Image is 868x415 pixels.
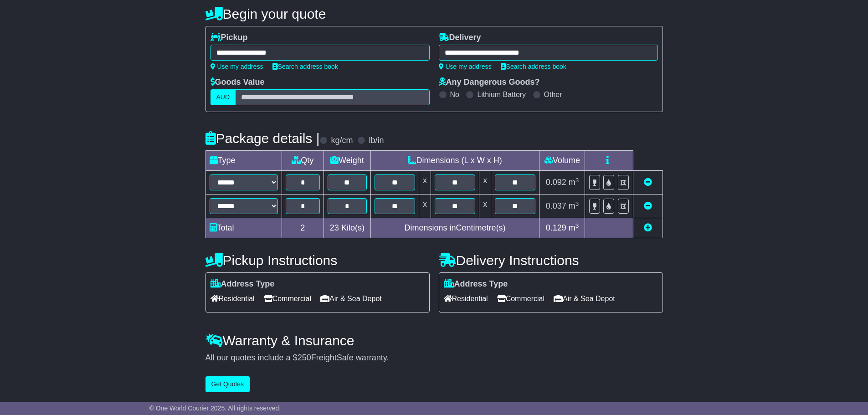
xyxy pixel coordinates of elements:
[644,201,652,210] a: Remove this item
[575,177,579,184] sup: 3
[282,218,324,238] td: 2
[370,151,539,171] td: Dimensions (L x W x H)
[539,151,585,171] td: Volume
[205,131,320,146] h4: Package details |
[644,178,652,187] a: Remove this item
[324,151,371,171] td: Weight
[272,63,338,70] a: Search address book
[205,253,430,268] h4: Pickup Instructions
[569,223,579,232] span: m
[205,218,282,238] td: Total
[444,279,508,289] label: Address Type
[211,63,263,70] a: Use my address
[205,6,663,21] h4: Begin your quote
[149,405,281,412] span: © One World Courier 2025. All rights reserved.
[419,195,431,218] td: x
[554,292,615,306] span: Air & Sea Depot
[370,218,539,238] td: Dimensions in Centimetre(s)
[575,200,579,207] sup: 3
[439,33,481,43] label: Delivery
[211,279,275,289] label: Address Type
[546,178,566,187] span: 0.092
[439,63,492,70] a: Use my address
[569,201,579,210] span: m
[205,333,663,348] h4: Warranty & Insurance
[369,136,384,146] label: lb/in
[330,223,339,232] span: 23
[501,63,566,70] a: Search address book
[211,292,255,306] span: Residential
[324,218,371,238] td: Kilo(s)
[439,253,663,268] h4: Delivery Instructions
[575,222,579,229] sup: 3
[644,223,652,232] a: Add new item
[544,90,562,99] label: Other
[205,353,663,363] div: All our quotes include a $ FreightSafe warranty.
[264,292,311,306] span: Commercial
[211,77,265,87] label: Goods Value
[450,90,459,99] label: No
[211,33,248,43] label: Pickup
[477,90,526,99] label: Lithium Battery
[282,151,324,171] td: Qty
[546,223,566,232] span: 0.129
[569,178,579,187] span: m
[205,151,282,171] td: Type
[444,292,488,306] span: Residential
[439,77,540,87] label: Any Dangerous Goods?
[479,171,491,195] td: x
[419,171,431,195] td: x
[479,195,491,218] td: x
[546,201,566,210] span: 0.037
[320,292,382,306] span: Air & Sea Depot
[497,292,544,306] span: Commercial
[205,376,250,392] button: Get Quotes
[331,136,353,146] label: kg/cm
[298,353,311,362] span: 250
[211,89,236,105] label: AUD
